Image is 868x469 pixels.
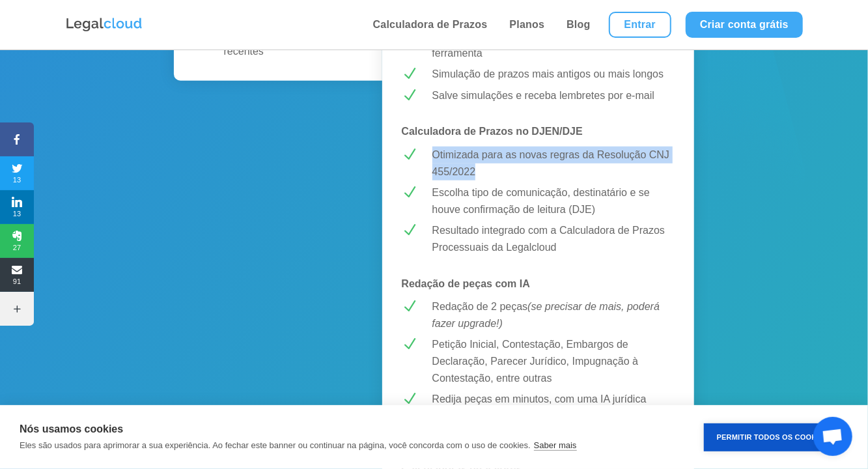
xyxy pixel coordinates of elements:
[20,423,123,434] strong: Nós usamos cookies
[432,298,675,332] p: Redação de 2 peças
[432,336,675,386] p: Petição Inicial, Contestação, Embargos de Declaração, Parecer Jurídico, Impugnação à Contestação,...
[402,298,418,315] span: N
[432,87,675,104] p: Salve simulações e receba lembretes por e-mail
[534,440,577,451] a: Saber mais
[402,126,583,137] strong: Calculadora de Prazos no DJEN/DJE
[686,12,803,38] a: Criar conta grátis
[20,440,531,450] p: Eles são usados para aprimorar a sua experiência. Ao fechar este banner ou continuar na página, v...
[432,301,660,329] em: (se precisar de mais, poderá fazer upgrade!)
[609,12,671,38] a: Entrar
[432,66,675,83] p: Simulação de prazos mais antigos ou mais longos
[704,423,842,451] button: Permitir Todos os Cookies
[432,391,675,441] p: Redija peças em minutos, com uma IA jurídica 100% treinada em legislação, jurisprudência e doutri...
[402,147,418,163] span: N
[402,391,418,407] span: N
[402,87,418,104] span: N
[65,16,143,33] img: Logo da Legalcloud
[402,222,418,238] span: N
[402,278,530,289] strong: Redação de peças com IA
[432,184,675,218] p: Escolha tipo de comunicação, destinatário e se houve confirmação de leitura (DJE)
[402,336,418,352] span: N
[402,184,418,201] span: N
[402,66,418,82] span: N
[432,222,675,255] div: Resultado integrado com a Calculadora de Prazos Processuais da Legalcloud
[813,417,852,456] a: Bate-papo aberto
[432,147,675,180] p: Otimizada para as novas regras da Resolução CNJ 455/2022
